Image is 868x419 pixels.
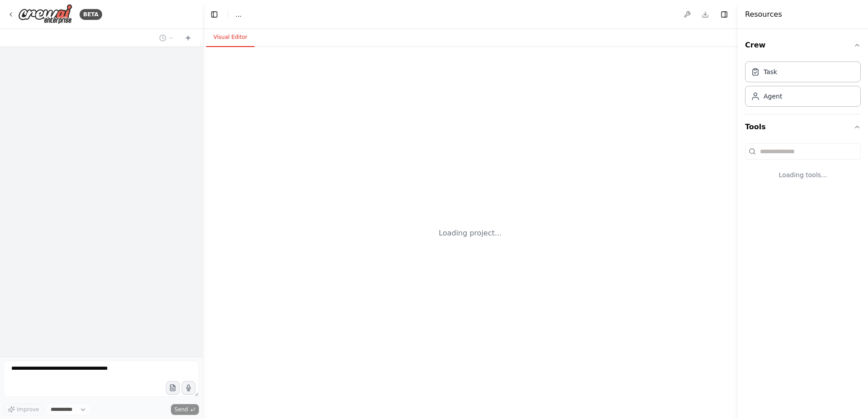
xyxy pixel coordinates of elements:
[236,10,241,19] span: ...
[745,114,861,140] button: Tools
[175,406,188,413] span: Send
[181,33,195,43] button: Start a new chat
[208,8,221,21] button: Hide left sidebar
[745,9,782,20] h4: Resources
[764,92,782,101] div: Agent
[4,404,43,415] button: Improve
[80,9,102,20] div: BETA
[718,8,731,21] button: Hide right sidebar
[764,67,777,76] div: Task
[182,381,195,395] button: Click to speak your automation idea
[745,140,861,194] div: Tools
[166,381,179,395] button: Upload files
[17,406,39,413] span: Improve
[156,33,177,43] button: Switch to previous chat
[18,4,72,24] img: Logo
[745,163,861,187] div: Loading tools...
[236,10,241,19] nav: breadcrumb
[206,28,255,47] button: Visual Editor
[171,404,199,415] button: Send
[745,33,861,58] button: Crew
[745,58,861,114] div: Crew
[439,228,502,239] div: Loading project...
